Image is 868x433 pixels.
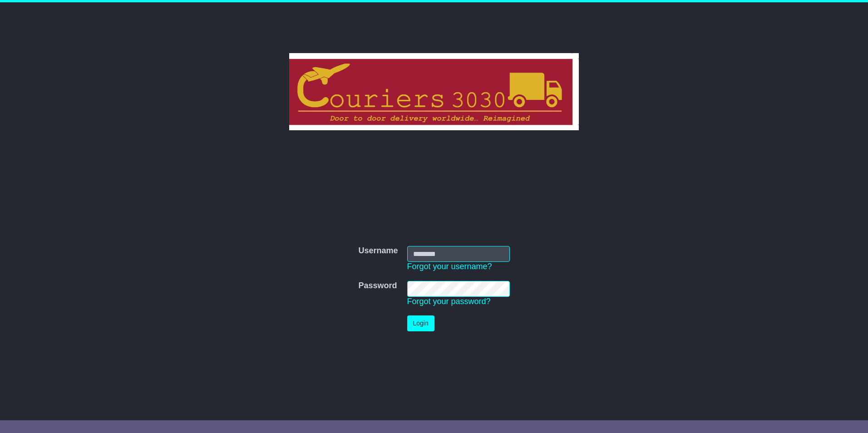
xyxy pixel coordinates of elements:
img: Couriers 3030 [289,53,579,130]
button: Login [407,315,434,331]
label: Password [358,281,397,291]
a: Forgot your password? [407,297,491,306]
a: Forgot your username? [407,262,492,271]
label: Username [358,246,398,256]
